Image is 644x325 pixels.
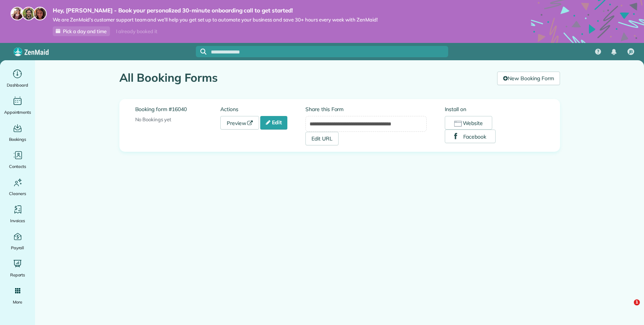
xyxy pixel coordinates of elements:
span: Bookings [9,136,26,143]
h1: All Booking Forms [119,72,492,84]
a: Preview [220,116,259,130]
button: Facebook [445,130,496,143]
a: Edit URL [305,132,339,145]
a: New Booking Form [497,72,560,85]
span: No Bookings yet [135,116,171,122]
span: Pick a day and time [63,28,107,34]
a: Pick a day and time [53,26,110,36]
label: Install on [445,105,544,113]
a: Bookings [3,122,32,143]
span: JB [629,49,633,55]
svg: Focus search [200,49,206,55]
nav: Main [589,43,644,60]
label: Actions [220,105,305,113]
span: More [13,298,22,306]
span: Dashboard [7,81,28,89]
a: Contacts [3,149,32,170]
a: Reports [3,258,32,279]
button: Focus search [196,49,206,55]
span: Contacts [9,163,26,170]
button: Website [445,116,493,130]
strong: Hey, [PERSON_NAME] - Book your personalized 30-minute onboarding call to get started! [53,7,378,14]
span: Appointments [4,108,31,116]
span: Reports [10,271,25,279]
a: Appointments [3,95,32,116]
img: jorge-587dff0eeaa6aab1f244e6dc62b8924c3b6ad411094392a53c71c6c4a576187d.jpg [22,7,35,20]
span: Payroll [11,244,24,252]
span: 1 [634,299,640,305]
img: michelle-19f622bdf1676172e81f8f8fba1fb50e276960ebfe0243fe18214015130c80e4.jpg [33,7,47,20]
a: Cleaners [3,176,32,197]
a: Invoices [3,203,32,224]
span: Invoices [10,217,25,224]
label: Booking form #16040 [135,105,220,113]
span: Cleaners [9,190,26,197]
a: Payroll [3,230,32,252]
img: maria-72a9807cf96188c08ef61303f053569d2e2a8a1cde33d635c8a3ac13582a053d.jpg [11,7,24,20]
label: Share this Form [305,105,427,113]
a: Dashboard [3,68,32,89]
div: I already booked it [111,27,162,36]
iframe: Intercom live chat [618,299,636,317]
div: Notifications [606,44,622,60]
a: Edit [260,116,287,130]
span: We are ZenMaid’s customer support team and we’ll help you get set up to automate your business an... [53,17,378,23]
